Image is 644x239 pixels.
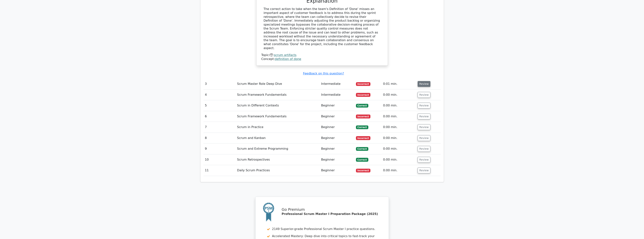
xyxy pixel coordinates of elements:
td: 0:00 min. [382,165,416,176]
td: Intermediate [320,79,354,89]
td: Beginner [320,154,354,165]
button: Review [418,157,430,163]
a: Feedback on this question? [303,72,344,75]
a: scrum artifacts [274,53,296,57]
td: Scrum in Practice [236,122,320,133]
td: 0:00 min. [382,154,416,165]
td: Beginner [320,100,354,111]
td: Beginner [320,143,354,154]
button: Review [418,114,430,119]
button: Review [418,92,430,98]
td: 8 [203,133,236,143]
span: Correct [356,125,368,129]
td: 0:00 min. [382,100,416,111]
span: Incorrect [356,115,370,118]
button: Review [418,168,430,173]
button: Review [418,124,430,130]
a: definition of done [275,57,301,61]
td: Scrum and Kanban [236,133,320,143]
td: 0:00 min. [382,90,416,100]
td: Beginner [320,111,354,122]
button: Review [418,81,430,87]
button: Review [418,135,430,141]
td: Scrum in Different Contexts [236,100,320,111]
td: 0:00 min. [382,143,416,154]
td: 0:01 min. [382,79,416,89]
td: 3 [203,79,236,89]
button: Review [418,103,430,108]
td: 9 [203,143,236,154]
div: Concept: [261,57,383,61]
td: Scrum Master Role Deep Dive [236,79,320,89]
span: Correct [356,147,368,151]
td: 0:00 min. [382,133,416,143]
td: Beginner [320,165,354,176]
td: 10 [203,154,236,165]
div: The correct action to take when the team's Definition of 'Done' misses an important aspect of cus... [264,7,381,50]
td: Beginner [320,122,354,133]
td: Daily Scrum Practices [236,165,320,176]
div: Topic: [261,53,383,57]
span: Incorrect [356,82,370,86]
td: 6 [203,111,236,122]
td: Intermediate [320,90,354,100]
td: Scrum Framework Fundamentals [236,111,320,122]
button: Review [418,146,430,152]
span: Correct [356,158,368,162]
td: Scrum and Extreme Programming [236,143,320,154]
td: 11 [203,165,236,176]
span: Correct [356,104,368,108]
td: Beginner [320,133,354,143]
td: 5 [203,100,236,111]
td: 7 [203,122,236,133]
td: 0:00 min. [382,122,416,133]
span: Incorrect [356,136,370,140]
td: 0:00 min. [382,111,416,122]
td: Scrum Retrospectives [236,154,320,165]
span: Incorrect [356,93,370,97]
td: 4 [203,90,236,100]
span: Incorrect [356,169,370,172]
td: Scrum Framework Fundamentals [236,90,320,100]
